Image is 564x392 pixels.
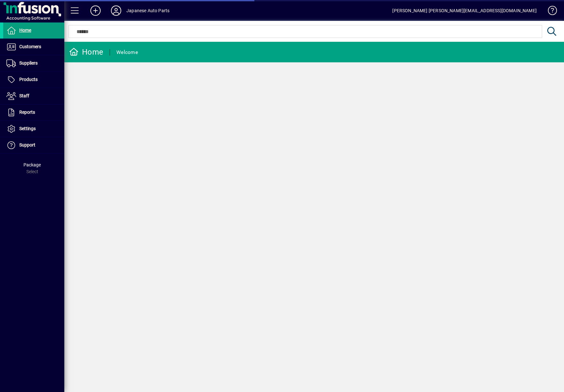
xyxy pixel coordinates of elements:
[19,28,31,33] span: Home
[19,110,35,115] span: Reports
[23,162,41,167] span: Package
[19,126,36,131] span: Settings
[85,5,106,16] button: Add
[19,77,38,82] span: Products
[3,72,64,88] a: Products
[3,39,64,55] a: Customers
[116,47,138,58] div: Welcome
[19,142,35,147] span: Support
[19,60,38,66] span: Suppliers
[3,121,64,137] a: Settings
[3,55,64,71] a: Suppliers
[69,47,103,57] div: Home
[19,93,29,98] span: Staff
[3,88,64,104] a: Staff
[106,5,126,16] button: Profile
[543,1,556,22] a: Knowledge Base
[126,5,169,16] div: Japanese Auto Parts
[392,5,537,16] div: [PERSON_NAME] [PERSON_NAME][EMAIL_ADDRESS][DOMAIN_NAME]
[3,137,64,153] a: Support
[3,104,64,120] a: Reports
[19,44,41,49] span: Customers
